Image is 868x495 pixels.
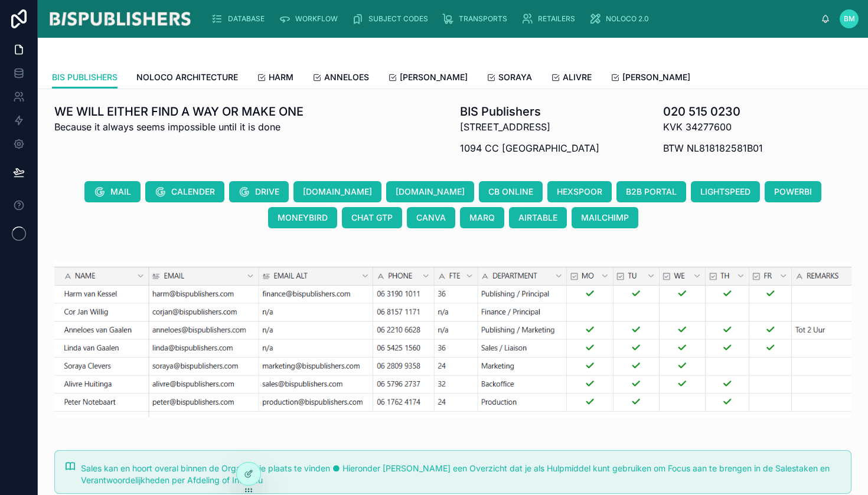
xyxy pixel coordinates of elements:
a: NOLOCO ARCHITECTURE [136,67,238,90]
a: SORAYA [487,67,532,90]
h1: WE WILL EITHER FIND A WAY OR MAKE ONE [54,103,304,120]
a: SUBJECT CODES [348,8,436,29]
a: RETAILERS [518,8,583,29]
span: BM [844,14,855,24]
span: ALIVRE [563,71,592,83]
span: AIRTABLE [518,212,557,224]
span: CHAT GTP [351,212,393,224]
button: [DOMAIN_NAME] [293,181,381,202]
span: NOLOCO 2.0 [606,14,649,24]
span: LIGHTSPEED [700,186,750,198]
button: CANVA [407,207,455,228]
p: Because it always seems impossible until it is done [54,120,304,134]
a: BIS PUBLISHERS [52,67,118,89]
button: AIRTABLE [509,207,567,228]
button: DRIVE [229,181,289,202]
p: KVK 34277600 [663,120,763,134]
img: 28141-nolocoover.png [54,261,851,417]
span: SUBJECT CODES [368,14,428,24]
a: NOLOCO 2.0 [586,8,657,29]
span: WORKFLOW [295,14,338,24]
p: 1094 CC [GEOGRAPHIC_DATA] [460,141,599,155]
a: WORKFLOW [275,8,346,29]
h1: BIS Publishers [460,103,599,120]
span: HEXSPOOR [557,186,602,198]
span: [PERSON_NAME] [400,71,468,83]
img: App logo [47,9,192,28]
span: SORAYA [498,71,532,83]
a: ANNELOES [312,67,369,90]
span: RETAILERS [538,14,575,24]
button: POWERBI [765,181,821,202]
span: CB ONLINE [488,186,533,198]
button: MONEYBIRD [268,207,337,228]
span: TRANSPORTS [459,14,507,24]
span: CALENDER [171,186,215,198]
p: [STREET_ADDRESS] [460,120,599,134]
span: B2B PORTAL [626,186,677,198]
span: BIS PUBLISHERS [52,71,118,83]
a: DATABASE [208,8,273,29]
span: CANVA [416,212,446,224]
button: CALENDER [145,181,224,202]
span: POWERBI [774,186,812,198]
a: TRANSPORTS [439,8,515,29]
button: HEXSPOOR [547,181,612,202]
a: [PERSON_NAME] [611,67,690,90]
span: [DOMAIN_NAME] [396,186,465,198]
button: [DOMAIN_NAME] [386,181,474,202]
span: HARM [269,71,293,83]
span: MAIL [110,186,131,198]
button: MAILCHIMP [572,207,638,228]
span: MARQ [469,212,495,224]
div: scrollable content [202,6,821,32]
a: ALIVRE [551,67,592,90]
span: NOLOCO ARCHITECTURE [136,71,238,83]
button: MAIL [84,181,141,202]
a: [PERSON_NAME] [388,67,468,90]
button: CB ONLINE [479,181,543,202]
span: ANNELOES [324,71,369,83]
span: Sales kan en hoort overal binnen de Organisatie plaats te vinden ● Hieronder [PERSON_NAME] een Ov... [81,463,830,485]
h1: 020 515 0230 [663,103,763,120]
button: LIGHTSPEED [691,181,760,202]
a: HARM [257,67,293,90]
span: MONEYBIRD [278,212,328,224]
button: MARQ [460,207,504,228]
p: BTW NL818182581B01 [663,141,763,155]
span: [DOMAIN_NAME] [303,186,372,198]
span: DATABASE [228,14,265,24]
span: DRIVE [255,186,279,198]
div: Sales kan en hoort overal binnen de Organisatie plaats te vinden ● Hieronder vind je een Overzich... [81,463,841,486]
button: CHAT GTP [342,207,402,228]
span: MAILCHIMP [581,212,629,224]
span: [PERSON_NAME] [622,71,690,83]
button: B2B PORTAL [616,181,686,202]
